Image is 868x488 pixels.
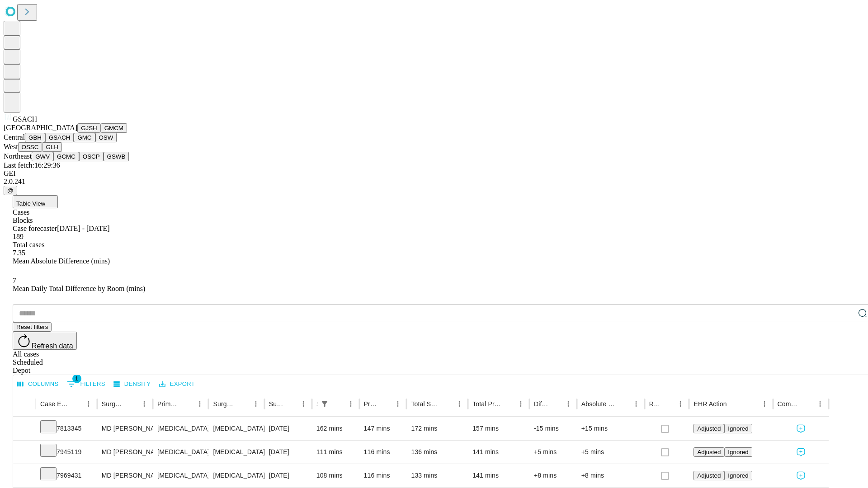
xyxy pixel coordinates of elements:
[581,400,616,408] div: Absolute Difference
[617,398,630,410] button: Sort
[77,123,101,133] button: GJSH
[13,225,57,232] span: Case forecaster
[101,123,127,133] button: GMCM
[16,200,45,207] span: Table View
[13,195,58,208] button: Table View
[630,398,642,410] button: Menu
[4,169,864,178] div: GEI
[157,464,204,487] div: [MEDICAL_DATA]
[111,377,153,391] button: Density
[379,398,392,410] button: Sort
[364,417,402,440] div: 147 mins
[74,133,95,142] button: GMC
[13,285,145,292] span: Mean Daily Total Difference by Room (mins)
[104,152,129,161] button: GSWB
[4,161,60,169] span: Last fetch: 16:29:36
[269,400,283,408] div: Surgery Date
[534,441,572,464] div: +5 mins
[778,400,800,408] div: Comments
[693,424,724,433] button: Adjusted
[411,441,463,464] div: 136 mins
[4,152,32,160] span: Northeast
[102,400,124,408] div: Surgeon Name
[472,417,525,440] div: 157 mins
[157,377,197,391] button: Export
[79,152,104,161] button: OSCP
[316,417,355,440] div: 162 mins
[284,398,297,410] button: Sort
[193,398,206,410] button: Menu
[758,398,771,410] button: Menu
[157,417,204,440] div: [MEDICAL_DATA]
[4,133,25,141] span: Central
[392,398,404,410] button: Menu
[269,464,307,487] div: [DATE]
[801,398,814,410] button: Sort
[18,445,31,460] button: Expand
[125,398,138,410] button: Sort
[316,441,355,464] div: 111 mins
[40,441,93,464] div: 7945119
[213,400,236,408] div: Surgery Name
[157,441,204,464] div: [MEDICAL_DATA]
[534,464,572,487] div: +8 mins
[18,421,31,437] button: Expand
[70,398,82,410] button: Sort
[32,152,53,161] button: GWV
[318,398,331,410] button: Show filters
[82,398,95,410] button: Menu
[472,400,501,408] div: Total Predicted Duration
[297,398,310,410] button: Menu
[269,441,307,464] div: [DATE]
[364,441,402,464] div: 116 mins
[581,464,640,487] div: +8 mins
[16,324,48,330] span: Reset filters
[45,133,74,142] button: GSACH
[697,425,721,432] span: Adjusted
[42,142,61,152] button: GLH
[53,152,79,161] button: GCMC
[40,464,93,487] div: 7969431
[674,398,687,410] button: Menu
[649,400,661,408] div: Resolved in EHR
[581,417,640,440] div: +15 mins
[316,464,355,487] div: 108 mins
[411,400,439,408] div: Total Scheduled Duration
[13,322,52,332] button: Reset filters
[4,186,17,195] button: @
[138,398,151,410] button: Menu
[581,441,640,464] div: +5 mins
[57,225,109,232] span: [DATE] - [DATE]
[13,115,37,123] span: GSACH
[13,277,16,284] span: 7
[316,400,317,408] div: Scheduled In Room Duration
[724,424,752,433] button: Ignored
[440,398,453,410] button: Sort
[40,417,93,440] div: 7813345
[697,472,721,479] span: Adjusted
[728,425,748,432] span: Ignored
[181,398,193,410] button: Sort
[13,257,110,265] span: Mean Absolute Difference (mins)
[728,472,748,479] span: Ignored
[102,417,148,440] div: MD [PERSON_NAME] [PERSON_NAME]
[814,398,826,410] button: Menu
[102,441,148,464] div: MD [PERSON_NAME] [PERSON_NAME]
[250,398,262,410] button: Menu
[562,398,575,410] button: Menu
[453,398,466,410] button: Menu
[318,398,331,410] div: 1 active filter
[213,441,259,464] div: [MEDICAL_DATA]
[411,417,463,440] div: 172 mins
[18,468,31,484] button: Expand
[269,417,307,440] div: [DATE]
[4,124,77,131] span: [GEOGRAPHIC_DATA]
[102,464,148,487] div: MD [PERSON_NAME] [PERSON_NAME]
[344,398,357,410] button: Menu
[411,464,463,487] div: 133 mins
[13,233,24,240] span: 189
[724,447,752,457] button: Ignored
[364,464,402,487] div: 116 mins
[472,441,525,464] div: 141 mins
[4,178,864,186] div: 2.0.241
